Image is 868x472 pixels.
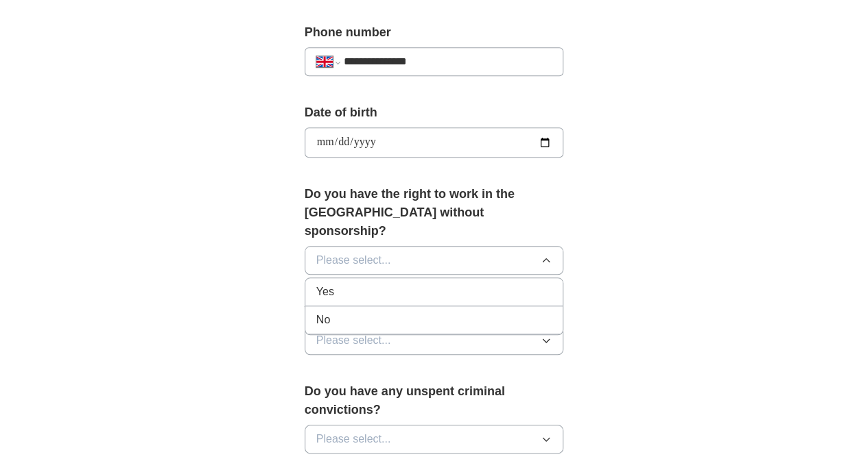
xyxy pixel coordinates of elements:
label: Do you have the right to work in the [GEOGRAPHIC_DATA] without sponsorship? [305,185,564,240]
span: Yes [316,284,334,300]
label: Phone number [305,23,564,42]
button: Please select... [305,425,564,454]
label: Date of birth [305,103,564,122]
button: Please select... [305,246,564,275]
span: Please select... [316,431,391,447]
button: Please select... [305,326,564,355]
span: Please select... [316,252,391,269]
label: Do you have any unspent criminal convictions? [305,382,564,419]
span: No [316,312,330,328]
span: Please select... [316,332,391,349]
